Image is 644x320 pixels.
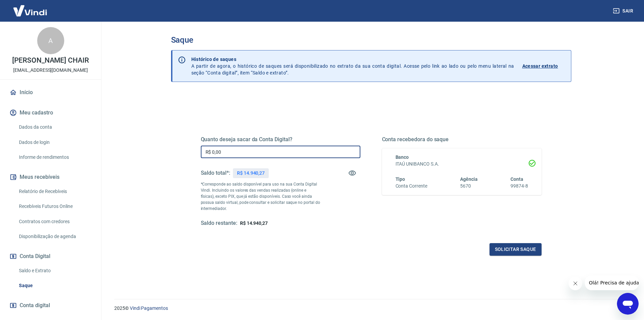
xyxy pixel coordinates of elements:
[4,5,57,10] span: Olá! Precisa de ajuda?
[16,230,93,243] a: Disponibilização de agenda
[171,35,571,45] h3: Saque
[16,215,93,229] a: Contratos com credores
[510,183,528,190] h6: 99874-8
[191,56,514,76] p: A partir de agora, o histórico de saques será disponibilizado no extrato da sua conta digital. Ac...
[8,105,93,120] button: Meu cadastro
[617,293,639,315] iframe: Botão para abrir a janela de mensagens
[490,243,542,256] button: Solicitar saque
[114,305,628,312] p: 2025 ©
[201,170,230,176] h5: Saldo total*:
[396,183,427,190] h6: Conta Corrente
[510,176,523,182] span: Conta
[16,150,93,164] a: Informe de rendimentos
[522,63,558,69] p: Acessar extrato
[37,27,64,54] div: A
[396,176,405,182] span: Tipo
[13,67,88,74] p: [EMAIL_ADDRESS][DOMAIN_NAME]
[8,0,52,21] img: Vindi
[16,185,93,198] a: Relatório de Recebíveis
[16,120,93,134] a: Dados da conta
[8,298,93,313] a: Conta digital
[16,279,93,293] a: Saque
[201,181,320,212] p: *Corresponde ao saldo disponível para uso na sua Conta Digital Vindi. Incluindo os valores das ve...
[191,56,514,63] p: Histórico de saques
[396,161,528,168] h6: ITAÚ UNIBANCO S.A.
[8,249,93,264] button: Conta Digital
[20,301,50,310] span: Conta digital
[16,135,93,149] a: Dados de login
[460,183,478,190] h6: 5670
[460,176,478,182] span: Agência
[240,220,268,226] span: R$ 14.940,27
[585,275,639,290] iframe: Mensagem da empresa
[522,56,566,76] a: Acessar extrato
[237,170,265,177] p: R$ 14.940,27
[12,57,89,64] p: [PERSON_NAME] CHAIR
[201,136,360,143] h5: Quanto deseja sacar da Conta Digital?
[130,305,168,311] a: Vindi Pagamentos
[8,170,93,185] button: Meus recebíveis
[16,199,93,213] a: Recebíveis Futuros Online
[16,264,93,278] a: Saldo e Extrato
[396,154,409,160] span: Banco
[569,277,582,290] iframe: Fechar mensagem
[382,136,542,143] h5: Conta recebedora do saque
[612,5,636,17] button: Sair
[8,85,93,100] a: Início
[201,220,237,227] h5: Saldo restante:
